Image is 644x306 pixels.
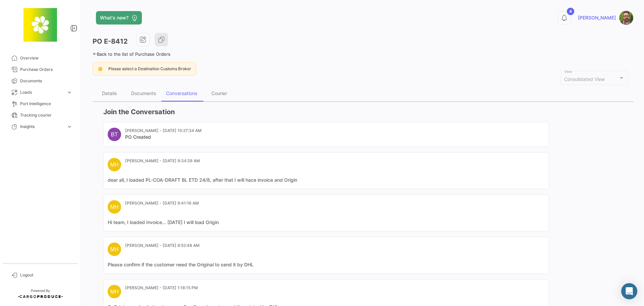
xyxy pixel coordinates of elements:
span: Consolidated View [564,76,605,82]
div: MH [108,158,121,171]
a: Back to the list of Purchase Orders [93,51,170,57]
a: Purchase Orders [5,64,75,75]
span: Overview [20,55,72,61]
h3: PO E-8412 [93,37,128,46]
span: Please select a Destination Customs Broker [108,66,191,71]
div: MH [108,285,121,298]
button: What's new? [96,11,142,25]
div: Details [102,90,117,96]
img: 8664c674-3a9e-46e9-8cba-ffa54c79117b.jfif [23,8,57,42]
a: Documents [5,75,75,87]
a: Overview [5,52,75,64]
mat-card-subtitle: [PERSON_NAME] - [DATE] 10:27:34 AM [125,128,202,134]
mat-card-subtitle: [PERSON_NAME] - [DATE] 9:34:29 AM [125,158,200,164]
a: Port Intelligence [5,98,75,110]
h3: Join the Conversation [103,107,628,117]
span: [PERSON_NAME] [578,14,616,21]
span: Port Intelligence [20,101,72,107]
mat-card-subtitle: [PERSON_NAME] - [DATE] 9:41:16 AM [125,200,199,206]
span: expand_more [66,89,72,95]
span: Loads [20,89,64,95]
img: SR.jpg [619,11,633,25]
span: Logout [20,272,72,278]
div: MH [108,243,121,256]
span: expand_more [66,124,72,130]
mat-card-content: Please confirm if the customer need the Original to send it by DHL [108,261,545,268]
div: BT [108,128,121,141]
mat-card-content: dear all, I loaded PL-COA-DRAFT BL ETD 24/8, after that I will hace invoice and Origin [108,177,545,183]
div: MH [108,200,121,214]
div: Abrir Intercom Messenger [621,283,637,299]
a: Tracking courier [5,110,75,121]
mat-card-title: PO Created [125,134,202,140]
div: Conversations [166,90,197,96]
span: What's new? [100,14,128,21]
span: Insights [20,124,64,130]
mat-card-subtitle: [PERSON_NAME] - [DATE] 9:52:48 AM [125,243,200,249]
span: Purchase Orders [20,67,72,73]
span: Tracking courier [20,112,72,118]
span: Documents [20,78,72,84]
mat-card-subtitle: [PERSON_NAME] - [DATE] 1:18:15 PM [125,285,198,291]
div: Courier [211,90,227,96]
mat-card-content: Hi team, I loaded Invoice... [DATE] I will load Origin [108,219,545,226]
div: Documents [131,90,156,96]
